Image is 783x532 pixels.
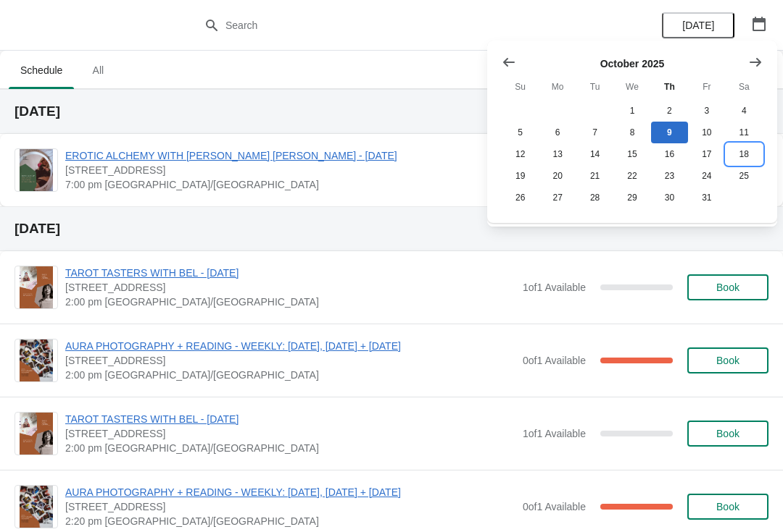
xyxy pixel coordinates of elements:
[613,165,650,187] button: Wednesday October 22 2025
[9,57,74,83] span: Schedule
[651,187,688,208] button: Thursday October 30 2025
[65,339,515,353] span: AURA PHOTOGRAPHY + READING - WEEKLY: [DATE], [DATE] + [DATE]
[651,143,688,165] button: Thursday October 16 2025
[539,165,576,187] button: Monday October 20 2025
[20,486,53,528] img: AURA PHOTOGRAPHY + READING - WEEKLY: FRIDAY, SATURDAY + SUNDAY | 74 Broadway Market, London, UK |...
[687,494,768,520] button: Book
[539,187,576,208] button: Monday October 27 2025
[20,266,53,308] img: TAROT TASTERS WITH BEL - 31 OCTOBER | 74 Broadway Market, London, UK | 2:00 pm Europe/London
[726,143,763,165] button: Saturday October 18 2025
[20,339,53,381] img: AURA PHOTOGRAPHY + READING - WEEKLY: FRIDAY, SATURDAY + SUNDAY | 74 Broadway Market, London, UK |...
[65,485,515,499] span: AURA PHOTOGRAPHY + READING - WEEKLY: [DATE], [DATE] + [DATE]
[80,57,116,83] span: All
[651,165,688,187] button: Thursday October 23 2025
[742,49,768,75] button: Show next month, November 2025
[726,74,763,100] th: Saturday
[20,413,53,455] img: TAROT TASTERS WITH BEL - 10TH OCTOBER | 74 Broadway Market, London, UK | 2:00 pm Europe/London
[687,274,768,300] button: Book
[613,187,650,208] button: Wednesday October 29 2025
[688,187,725,208] button: Friday October 31 2025
[613,74,650,100] th: Wednesday
[716,501,739,512] span: Book
[576,74,613,100] th: Tuesday
[687,421,768,447] button: Book
[682,20,714,31] span: [DATE]
[688,165,725,187] button: Friday October 24 2025
[539,74,576,100] th: Monday
[726,100,763,122] button: Saturday October 4 2025
[523,282,586,293] span: 1 of 1 Available
[502,74,539,100] th: Sunday
[576,165,613,187] button: Tuesday October 21 2025
[651,100,688,122] button: Thursday October 2 2025
[65,499,515,514] span: [STREET_ADDRESS]
[65,514,515,528] span: 2:20 pm [GEOGRAPHIC_DATA]/[GEOGRAPHIC_DATA]
[651,122,688,143] button: Today Thursday October 9 2025
[726,165,763,187] button: Saturday October 25 2025
[65,148,504,163] span: EROTIC ALCHEMY WITH [PERSON_NAME] [PERSON_NAME] - [DATE]
[613,122,650,143] button: Wednesday October 8 2025
[687,347,768,373] button: Book
[14,221,768,236] h2: [DATE]
[576,187,613,208] button: Tuesday October 28 2025
[688,100,725,122] button: Friday October 3 2025
[502,165,539,187] button: Sunday October 19 2025
[662,12,734,38] button: [DATE]
[502,122,539,143] button: Sunday October 5 2025
[502,187,539,208] button: Sunday October 26 2025
[225,12,587,38] input: Search
[65,441,515,455] span: 2:00 pm [GEOGRAPHIC_DATA]/[GEOGRAPHIC_DATA]
[716,428,739,439] span: Book
[65,177,504,192] span: 7:00 pm [GEOGRAPHIC_DATA]/[GEOGRAPHIC_DATA]
[523,428,586,439] span: 1 of 1 Available
[688,143,725,165] button: Friday October 17 2025
[651,74,688,100] th: Thursday
[688,74,725,100] th: Friday
[688,122,725,143] button: Friday October 10 2025
[65,412,515,426] span: TAROT TASTERS WITH BEL - [DATE]
[539,143,576,165] button: Monday October 13 2025
[523,501,586,512] span: 0 of 1 Available
[576,122,613,143] button: Tuesday October 7 2025
[65,163,504,177] span: [STREET_ADDRESS]
[613,100,650,122] button: Wednesday October 1 2025
[502,143,539,165] button: Sunday October 12 2025
[65,266,515,280] span: TAROT TASTERS WITH BEL - [DATE]
[539,122,576,143] button: Monday October 6 2025
[14,104,768,119] h2: [DATE]
[65,368,515,382] span: 2:00 pm [GEOGRAPHIC_DATA]/[GEOGRAPHIC_DATA]
[726,122,763,143] button: Saturday October 11 2025
[716,355,739,366] span: Book
[65,426,515,441] span: [STREET_ADDRESS]
[496,49,522,75] button: Show previous month, September 2025
[716,282,739,293] span: Book
[523,355,586,366] span: 0 of 1 Available
[20,149,53,191] img: EROTIC ALCHEMY WITH AMY LAVINIA - 9TH OCTOBER | 42 Valentine Road, London, UK | 7:00 pm Europe/Lo...
[65,295,515,309] span: 2:00 pm [GEOGRAPHIC_DATA]/[GEOGRAPHIC_DATA]
[613,143,650,165] button: Wednesday October 15 2025
[576,143,613,165] button: Tuesday October 14 2025
[65,353,515,368] span: [STREET_ADDRESS]
[65,280,515,295] span: [STREET_ADDRESS]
